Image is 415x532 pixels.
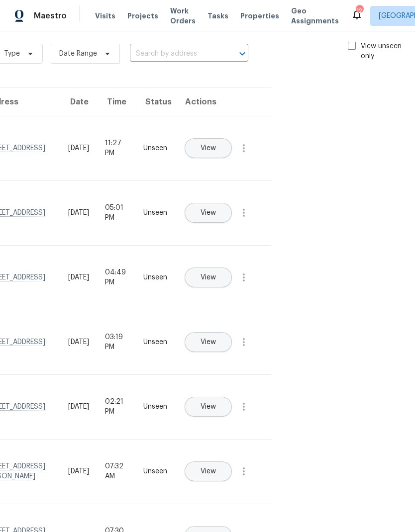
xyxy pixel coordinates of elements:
[185,332,232,352] button: View
[68,466,89,476] div: [DATE]
[235,47,249,61] button: Open
[95,11,115,21] span: Visits
[105,397,127,417] div: 02:21 PM
[127,11,158,21] span: Projects
[207,12,228,19] span: Tasks
[170,6,196,26] span: Work Orders
[68,337,89,347] div: [DATE]
[68,402,89,412] div: [DATE]
[291,6,339,26] span: Geo Assignments
[356,6,363,16] div: 12
[185,461,232,481] button: View
[143,208,167,218] div: Unseen
[4,49,20,59] span: Type
[185,267,232,287] button: View
[201,468,216,475] span: View
[68,208,89,218] div: [DATE]
[201,209,216,217] span: View
[105,267,127,287] div: 04:49 PM
[143,337,167,347] div: Unseen
[60,88,97,116] th: Date
[68,143,89,153] div: [DATE]
[185,397,232,417] button: View
[97,88,135,116] th: Time
[143,143,167,153] div: Unseen
[240,11,279,21] span: Properties
[59,49,97,59] span: Date Range
[68,272,89,282] div: [DATE]
[130,46,220,62] input: Search by address
[143,272,167,282] div: Unseen
[135,88,175,116] th: Status
[185,138,232,158] button: View
[105,203,127,223] div: 05:01 PM
[105,138,127,158] div: 11:27 PM
[201,274,216,281] span: View
[201,403,216,411] span: View
[34,11,67,21] span: Maestro
[105,332,127,352] div: 03:19 PM
[105,461,127,481] div: 07:32 AM
[185,203,232,223] button: View
[143,402,167,412] div: Unseen
[201,339,216,346] span: View
[143,466,167,476] div: Unseen
[201,145,216,152] span: View
[175,88,271,116] th: Actions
